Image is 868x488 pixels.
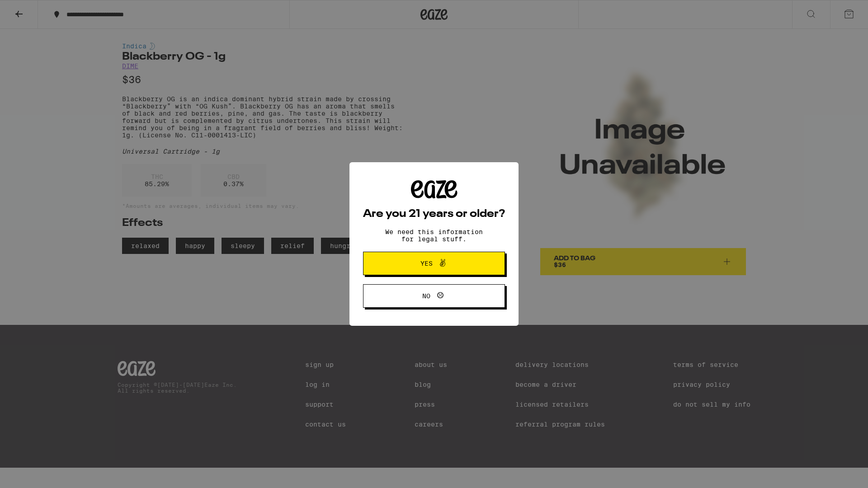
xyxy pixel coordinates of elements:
button: Yes [363,252,505,275]
p: We need this information for legal stuff. [377,228,491,243]
h2: Are you 21 years or older? [363,209,505,220]
span: Yes [420,260,433,267]
button: No [363,284,505,308]
span: No [422,293,430,299]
